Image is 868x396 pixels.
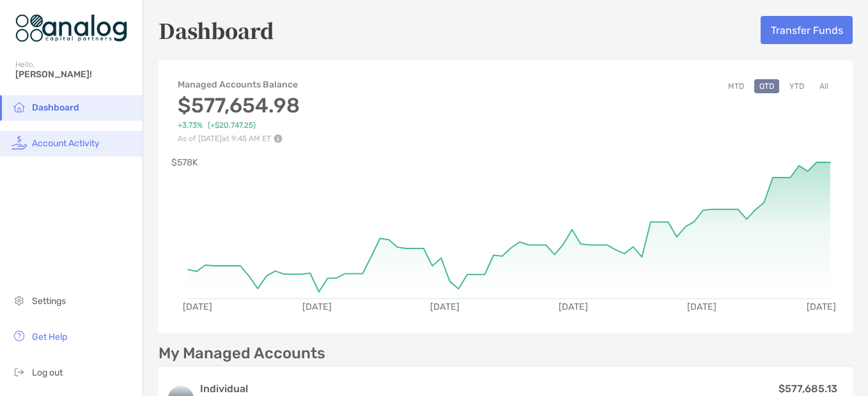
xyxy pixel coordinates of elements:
p: My Managed Accounts [159,346,325,362]
button: All [814,79,833,93]
button: Transfer Funds [761,16,853,44]
img: Zoe Logo [15,5,127,51]
text: [DATE] [559,301,589,312]
img: household icon [12,99,27,114]
img: get-help icon [12,328,27,344]
span: Log out [32,367,63,378]
span: Account Activity [32,138,100,149]
img: Performance Info [274,134,283,143]
button: YTD [784,79,809,93]
text: [DATE] [431,301,460,312]
text: [DATE] [302,301,332,312]
h4: Managed Accounts Balance [178,79,300,90]
text: $578K [171,157,198,168]
span: +3.73% [178,121,203,130]
span: Dashboard [32,102,79,113]
span: Settings [32,296,66,307]
span: ( +$20,747.25 ) [208,121,256,130]
text: [DATE] [807,301,836,312]
img: activity icon [12,135,27,150]
button: QTD [754,79,779,93]
button: MTD [723,79,749,93]
span: Get Help [32,331,67,342]
img: settings icon [12,293,27,308]
text: [DATE] [183,301,212,312]
h5: Dashboard [159,15,274,45]
img: logout icon [12,364,27,379]
span: [PERSON_NAME]! [15,69,135,80]
h3: $577,654.98 [178,93,300,118]
text: [DATE] [687,301,717,312]
p: As of [DATE] at 9:45 AM ET [178,134,300,143]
